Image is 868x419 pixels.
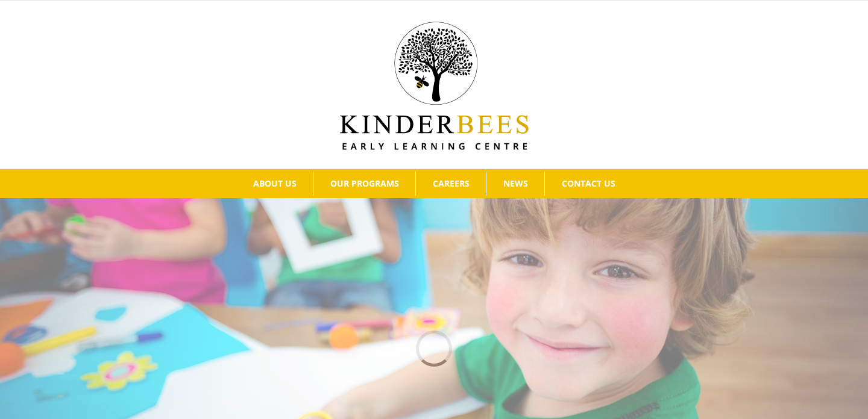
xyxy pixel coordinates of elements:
[416,172,486,196] a: CAREERS
[545,172,632,196] a: CONTACT US
[486,172,544,196] a: NEWS
[236,172,313,196] a: ABOUT US
[340,22,529,150] img: Kinder Bees Logo
[562,179,615,188] span: CONTACT US
[18,169,850,198] nav: Main Menu
[253,179,297,188] span: ABOUT US
[313,172,415,196] a: OUR PROGRAMS
[433,179,470,188] span: CAREERS
[330,179,399,188] span: OUR PROGRAMS
[503,179,528,188] span: NEWS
